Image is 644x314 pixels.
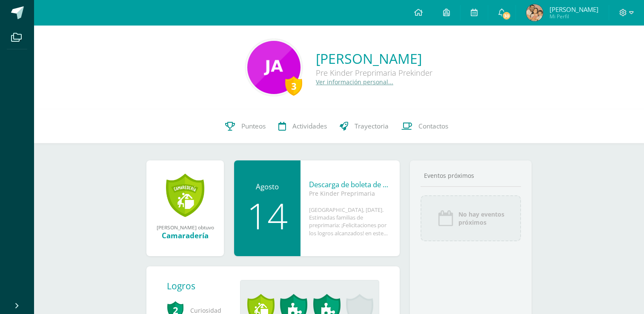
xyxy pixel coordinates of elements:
div: [PERSON_NAME] obtuvo [155,224,215,231]
span: Contactos [418,122,448,131]
a: Punteos [219,109,272,143]
div: Camaradería [155,231,215,240]
div: Logros [167,280,233,292]
div: Eventos próximos [421,171,521,180]
img: 0cbdcadbb6fe2135da7f5cda599c88f5.png [247,41,301,94]
a: Actividades [272,109,333,143]
div: [GEOGRAPHIC_DATA], [DATE]. Estimadas familias de preprimaria: ¡Felicitaciones por los logros alca... [309,206,391,237]
span: Punteos [241,122,266,131]
a: [PERSON_NAME] [316,49,432,68]
div: Descarga de boleta de calificaciones preprimaria 2025 [309,180,391,189]
div: Agosto [243,182,292,191]
span: [PERSON_NAME] [550,5,598,14]
div: Pre Kinder Preprimaria [309,189,391,197]
div: Pre Kinder Preprimaria Prekinder [316,68,432,78]
span: Actividades [292,122,327,131]
span: Mi Perfil [550,13,598,20]
span: 30 [502,11,511,20]
img: fa0c00dd8f652e2d2ef79be6cbaf842f.png [526,4,543,21]
img: event_icon.png [437,210,454,227]
a: Trayectoria [333,109,395,143]
span: Trayectoria [355,122,389,131]
a: Contactos [395,109,455,143]
div: 14 [243,198,292,234]
span: No hay eventos próximos [458,210,504,226]
div: 3 [285,76,302,96]
a: Ver información personal... [316,78,393,86]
